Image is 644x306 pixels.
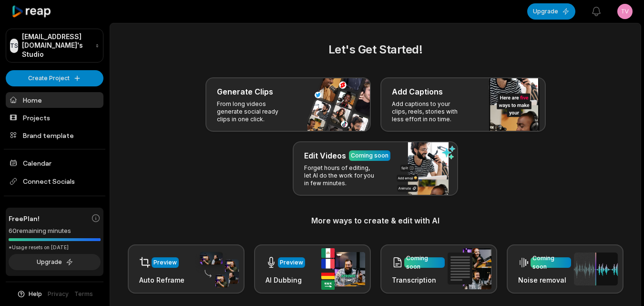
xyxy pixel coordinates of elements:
p: [EMAIL_ADDRESS][DOMAIN_NAME]'s Studio [22,32,92,59]
p: From long videos generate social ready clips in one click. [217,100,291,123]
button: Upgrade [527,3,575,20]
span: Connect Socials [6,173,103,190]
h2: Let's Get Started! [122,41,629,58]
div: TS [10,39,18,53]
a: Home [6,92,103,108]
div: 60 remaining minutes [9,226,101,236]
div: Preview [153,258,177,267]
button: Help [17,290,42,298]
h3: Noise removal [518,275,571,285]
h3: Generate Clips [217,86,273,97]
a: Calendar [6,155,103,171]
h3: More ways to create & edit with AI [122,215,629,226]
a: Terms [74,290,93,298]
span: Help [29,290,42,298]
p: Add captions to your clips, reels, stories with less effort in no time. [392,100,466,123]
a: Privacy [48,290,69,298]
div: Coming soon [532,254,569,271]
h3: AI Dubbing [266,275,305,285]
div: Coming soon [406,254,443,271]
img: transcription.png [448,248,491,289]
h3: Transcription [392,275,445,285]
img: auto_reframe.png [195,251,239,288]
div: Preview [280,258,303,267]
img: noise_removal.png [574,253,618,285]
h3: Add Captions [392,86,443,97]
div: Coming soon [351,151,388,160]
img: ai_dubbing.png [321,248,365,290]
div: *Usage resets on [DATE] [9,244,101,251]
button: Upgrade [9,254,101,270]
p: Forget hours of editing, let AI do the work for you in few minutes. [304,164,378,187]
a: Projects [6,110,103,126]
h3: Auto Reframe [139,275,184,285]
span: Free Plan! [9,213,40,223]
a: Brand template [6,127,103,143]
h3: Edit Videos [304,150,346,161]
button: Create Project [6,70,103,86]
